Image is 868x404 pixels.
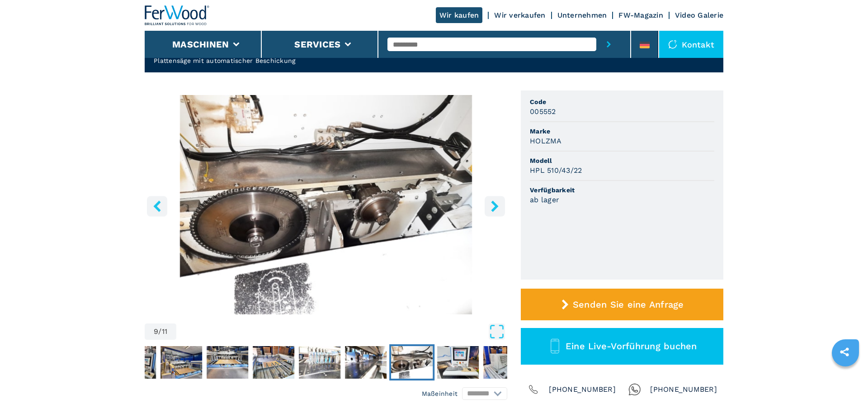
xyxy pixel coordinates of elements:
button: left-button [147,196,167,216]
img: Phone [527,383,540,396]
nav: Thumbnail Navigation [66,344,429,380]
img: Kontakt [668,40,677,49]
span: 11 [162,328,168,335]
button: Open Fullscreen [179,323,505,340]
a: Wir verkaufen [494,11,545,19]
button: right-button [485,196,505,216]
div: Kontakt [659,31,723,58]
span: Senden Sie eine Anfrage [573,299,684,310]
img: 04fb84d8f82569ab4a3f3f14bebdf4d5 [207,346,248,379]
a: Video Galerie [675,11,723,19]
img: 8115137e8ce0e5caf75344c63c6c1df8 [253,346,294,379]
div: Go to Slide 9 [145,95,507,314]
img: 30e10df4ca70f48bd8220e4a1463d444 [483,346,525,379]
a: sharethis [833,341,856,363]
button: Go to Slide 7 [297,344,342,380]
img: Ferwood [145,5,210,25]
img: Whatsapp [628,383,641,396]
img: 135543fc37746805de76eea394c2879f [345,346,387,379]
img: 567b9c258d5b45a3b4e021d9079a0739 [299,346,340,379]
span: [PHONE_NUMBER] [650,383,717,396]
button: Senden Sie eine Anfrage [521,289,723,320]
button: Go to Slide 9 [389,344,434,380]
h3: 005552 [530,106,556,117]
em: Maßeinheit [422,389,458,398]
img: Plattensäge mit automatischer Beschickung HOLZMA HPL 510/43/22 [145,95,507,314]
button: Go to Slide 11 [481,344,527,380]
a: Wir kaufen [436,7,483,23]
img: b63b41012d61e06b0e3ed18b98d2d1a3 [160,346,202,379]
iframe: Chat [830,363,861,397]
button: Services [294,39,340,50]
img: 44e8e00cf3f6bd8e99491d5ad81b711c [114,346,156,379]
img: 9c0513569d29ad678cd18d18a4bd6801 [391,346,433,379]
a: FW-Magazin [618,11,663,19]
button: Go to Slide 3 [113,344,158,380]
span: 9 [154,328,158,335]
button: Go to Slide 10 [435,344,481,380]
span: Verfügbarkeit [530,185,714,195]
h2: Plattensäge mit automatischer Beschickung [154,56,302,65]
h3: HPL 510/43/22 [530,165,582,176]
button: Go to Slide 8 [343,344,388,380]
button: Go to Slide 5 [205,344,250,380]
a: Unternehmen [557,11,607,19]
button: submit-button [596,31,621,58]
span: Marke [530,127,714,136]
span: Modell [530,156,714,165]
button: Eine Live-Vorführung buchen [521,328,723,365]
span: Code [530,97,714,106]
span: [PHONE_NUMBER] [549,383,616,396]
span: Eine Live-Vorführung buchen [566,341,697,352]
h3: HOLZMA [530,136,562,146]
span: / [158,328,161,335]
button: Go to Slide 6 [251,344,296,380]
button: Go to Slide 4 [159,344,204,380]
button: Maschinen [172,39,229,50]
h3: ab lager [530,195,559,205]
img: 7cea998280a74ae810eb5ba214f3acb5 [437,346,479,379]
